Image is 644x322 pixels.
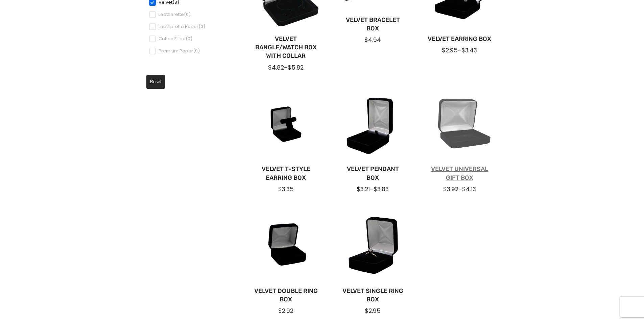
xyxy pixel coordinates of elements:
div: $2.95 [340,307,405,315]
div: – [427,46,492,54]
span: $3.21 [357,185,370,193]
div: Leatherette(0) [149,11,205,18]
a: Velvet Bracelet Box [340,16,405,33]
button: Reset [146,75,165,89]
div: – [427,185,492,193]
div: $2.92 [254,307,319,315]
a: Velvet Single Ring Box [340,287,405,304]
span: $3.43 [461,46,477,54]
a: Velvet Universal Gift Box [427,165,492,182]
span: $3.83 [374,185,389,193]
span: $3.92 [443,185,458,193]
div: $3.35 [254,185,319,193]
div: Cotton Filled(0) [149,35,205,42]
a: Velvet Pendant Box [340,165,405,182]
span: $4.82 [268,64,284,72]
span: $2.95 [442,46,458,54]
div: Leatherette Paper(0) [149,23,205,30]
div: Premium Paper(0) [149,48,205,54]
a: Velvet Bangle/Watch Box with Collar [254,35,319,60]
a: Velvet Double Ring Box [254,287,319,304]
div: – [254,64,319,72]
span: $4.13 [462,185,476,193]
div: – [340,185,405,193]
a: Velvet Earring Box [427,35,492,43]
a: Velvet T-Style Earring Box [254,165,319,182]
div: $4.94 [340,36,405,44]
span: $5.82 [288,64,304,72]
